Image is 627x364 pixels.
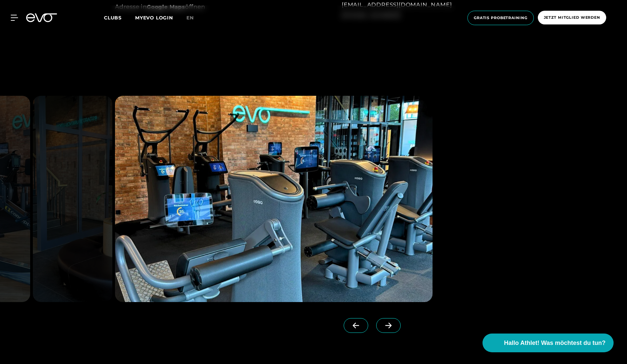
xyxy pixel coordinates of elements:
[104,14,135,21] a: Clubs
[482,334,614,352] button: Hallo Athlet! Was möchtest du tun?
[474,15,527,21] span: Gratis Probetraining
[104,15,122,21] span: Clubs
[536,11,608,25] a: Jetzt Mitglied werden
[544,15,600,20] span: Jetzt Mitglied werden
[465,11,536,25] a: Gratis Probetraining
[135,15,173,21] a: MYEVO LOGIN
[33,96,112,302] img: evofitness
[186,15,194,21] span: en
[504,339,606,348] span: Hallo Athlet! Was möchtest du tun?
[115,96,433,302] img: evofitness
[186,14,202,22] a: en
